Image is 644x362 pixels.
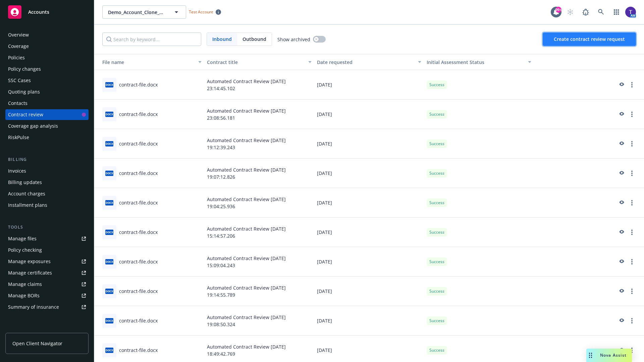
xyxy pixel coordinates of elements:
div: Automated Contract Review [DATE] 19:04:25.936 [204,188,314,218]
a: preview [617,346,625,354]
a: Summary of insurance [5,302,89,312]
a: more [628,199,636,207]
div: contract-file.docx [119,258,158,265]
a: more [628,81,636,89]
a: Manage files [5,233,89,244]
div: [DATE] [314,188,424,218]
a: preview [617,317,625,325]
div: Policy checking [8,245,42,255]
a: preview [617,110,625,118]
button: Nova Assist [586,349,632,362]
a: Installment plans [5,200,89,210]
div: [DATE] [314,129,424,159]
a: more [628,317,636,325]
div: [DATE] [314,100,424,129]
button: Demo_Account_Clone_QA_CR_Tests_Prospect [102,5,186,19]
div: [DATE] [314,247,424,277]
div: contract-file.docx [119,111,158,118]
div: contract-file.docx [119,170,158,177]
div: Billing updates [8,177,42,188]
a: more [628,110,636,118]
button: Contract title [204,54,314,70]
a: Search [594,5,608,19]
span: Success [429,82,444,88]
button: Date requested [314,54,424,70]
div: [DATE] [314,306,424,336]
span: Success [429,229,444,235]
a: Manage certificates [5,267,89,278]
span: Test Account [189,9,213,15]
div: Contacts [8,98,28,109]
div: Manage exposures [8,256,51,267]
a: Invoices [5,166,89,176]
div: Overview [8,29,29,40]
a: more [628,346,636,354]
a: preview [617,169,625,177]
span: Outbound [237,33,272,46]
span: Success [429,347,444,353]
div: Automated Contract Review [DATE] 19:12:39.243 [204,129,314,159]
div: contract-file.docx [119,288,158,295]
span: Initial Assessment Status [427,59,484,65]
span: Success [429,170,444,176]
div: Contract title [207,59,304,66]
div: Analytics hub [5,326,89,333]
a: preview [617,140,625,148]
div: Tools [5,224,89,231]
a: Manage BORs [5,290,89,301]
div: Manage claims [8,279,42,290]
div: [DATE] [314,70,424,100]
div: Automated Contract Review [DATE] 23:08:56.181 [204,100,314,129]
div: Automated Contract Review [DATE] 15:14:57.206 [204,218,314,247]
div: contract-file.docx [119,229,158,236]
div: File name [97,59,194,66]
span: Success [429,111,444,117]
span: Open Client Navigator [12,340,62,347]
input: Search by keyword... [102,33,201,46]
span: Success [429,318,444,324]
div: Policies [8,52,25,63]
div: contract-file.docx [119,199,158,206]
div: Drag to move [586,349,595,362]
a: Coverage gap analysis [5,121,89,131]
span: Outbound [243,36,266,43]
a: more [628,140,636,148]
span: Demo_Account_Clone_QA_CR_Tests_Prospect [108,9,166,16]
div: Quoting plans [8,86,40,97]
div: Policy changes [8,64,41,74]
span: docx [105,348,113,353]
div: Account charges [8,188,45,199]
a: more [628,169,636,177]
div: Manage BORs [8,290,40,301]
div: Toggle SortBy [427,59,524,66]
div: Date requested [317,59,414,66]
a: SSC Cases [5,75,89,86]
a: Report a Bug [579,5,592,19]
a: RiskPulse [5,132,89,143]
a: Quoting plans [5,86,89,97]
span: docx [105,318,113,323]
div: Coverage [8,41,29,52]
div: [DATE] [314,218,424,247]
a: preview [617,199,625,207]
a: more [628,258,636,266]
span: docx [105,259,113,264]
a: preview [617,228,625,236]
div: Automated Contract Review [DATE] 19:14:55.789 [204,277,314,306]
span: docx [105,200,113,205]
span: docx [105,289,113,294]
a: Billing updates [5,177,89,188]
button: Create contract review request [543,33,636,46]
div: Coverage gap analysis [8,121,58,131]
div: contract-file.docx [119,347,158,354]
span: Success [429,200,444,206]
span: docx [105,141,113,146]
a: Policy changes [5,64,89,74]
div: [DATE] [314,277,424,306]
span: docx [105,230,113,235]
div: RiskPulse [8,132,29,143]
div: contract-file.docx [119,81,158,88]
span: docx [105,112,113,117]
a: Manage claims [5,279,89,290]
div: [DATE] [314,159,424,188]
